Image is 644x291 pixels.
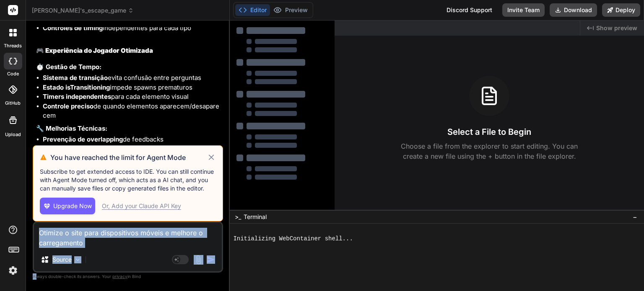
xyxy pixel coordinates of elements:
div: Or, Add your Claude API Key [102,202,181,210]
span: privacy [112,274,127,279]
button: Deploy [602,3,640,17]
label: code [7,70,19,77]
span: Show preview [596,24,637,32]
label: threads [4,42,22,49]
strong: Sistema de transição [43,74,108,82]
img: attachment [194,255,203,265]
button: Preview [270,4,311,16]
strong: Estado isTransitioning [43,83,110,91]
span: Initializing WebContainer shell... [233,235,353,243]
img: settings [6,263,20,278]
span: − [633,213,637,221]
h3: You have reached the limit for Agent Mode [50,152,207,162]
strong: 🔧 Melhorias Técnicas: [36,124,107,132]
strong: Limpeza automática [43,145,106,153]
textarea: Otimize o site para dispositivos móveis e melhore o carregamento [34,223,222,248]
li: de quando elementos aparecem/desaparecem [43,102,221,121]
li: independentes para cada tipo [43,23,221,33]
button: − [631,210,639,224]
button: Invite Team [502,3,545,17]
p: Always double-check its answers. Your in Bind [33,273,223,281]
p: Subscribe to get extended access to IDE. You can still continue with Agent Mode turned off, which... [40,167,216,193]
li: de feedbacks [43,135,221,144]
div: Discord Support [441,3,497,17]
span: [PERSON_NAME]'s_escape_game [32,6,134,15]
img: icon [207,255,215,264]
button: Upgrade Now [40,198,95,214]
button: Download [550,3,597,17]
span: Upgrade Now [53,202,92,210]
span: Terminal [244,213,267,221]
label: Upload [5,131,21,138]
strong: Prevenção de overlapping [43,135,123,143]
p: Source [52,255,72,264]
p: Choose a file from the explorer to start editing. You can create a new file using the + button in... [395,141,583,161]
h3: Select a File to Begin [447,126,531,138]
li: de elementos UI [43,144,221,154]
strong: ⏱️ Gestão de Tempo: [36,63,101,71]
strong: 🎮 Experiência do Jogador Otimizada [36,46,153,54]
li: impede spawns prematuros [43,83,221,93]
li: para cada elemento visual [43,92,221,102]
button: Editor [235,4,270,16]
img: Pick Models [74,256,81,263]
strong: Timers independentes [43,93,111,100]
strong: Controle preciso [43,102,93,110]
strong: Controles de timing [43,24,103,32]
span: >_ [235,213,241,221]
label: GitHub [5,100,21,107]
li: evita confusão entre perguntas [43,73,221,83]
